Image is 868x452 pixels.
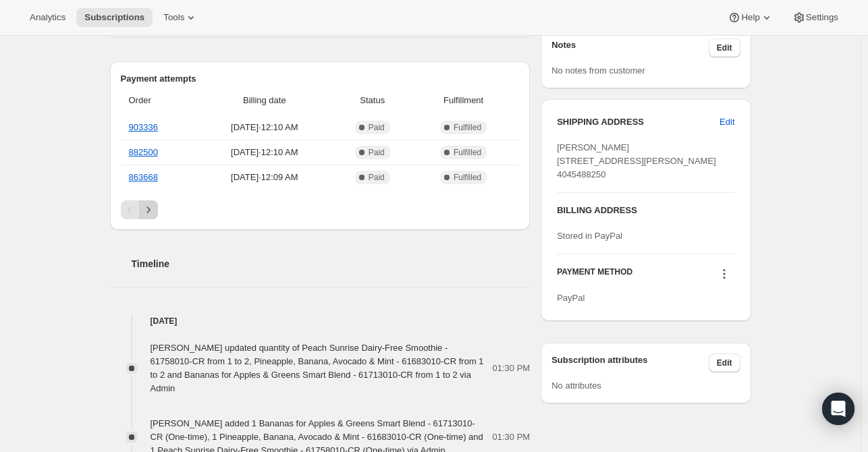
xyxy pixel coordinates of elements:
[551,354,709,372] h3: Subscription attributes
[132,257,531,271] h2: Timeline
[551,380,601,391] span: No attributes
[557,293,585,303] span: PayPal
[200,121,329,134] span: [DATE] · 12:10 AM
[493,362,531,375] span: 01:30 PM
[110,314,531,328] h4: [DATE]
[337,94,408,107] span: Status
[416,94,511,107] span: Fulfillment
[200,94,329,107] span: Billing date
[22,8,74,27] button: Analytics
[139,200,158,219] button: Next
[551,38,709,57] h3: Notes
[129,147,158,157] a: 882500
[717,358,732,368] span: Edit
[557,115,720,129] h3: SHIPPING ADDRESS
[129,172,158,182] a: 863668
[709,38,740,57] button: Edit
[163,12,184,23] span: Tools
[76,8,153,27] button: Subscriptions
[155,8,206,27] button: Tools
[717,43,732,53] span: Edit
[551,65,645,76] span: No notes from customer
[822,393,855,425] div: Open Intercom Messenger
[557,266,632,285] h3: PAYMENT METHOD
[84,12,144,23] span: Subscriptions
[557,204,734,217] h3: BILLING ADDRESS
[454,172,481,183] span: Fulfilled
[454,122,481,133] span: Fulfilled
[720,115,734,129] span: Edit
[200,146,329,159] span: [DATE] · 12:10 AM
[711,111,742,133] button: Edit
[121,72,520,86] h2: Payment attempts
[454,147,481,158] span: Fulfilled
[557,231,622,241] span: Stored in PayPal
[129,122,158,132] a: 903336
[151,343,484,393] span: [PERSON_NAME] updated quantity of Peach Sunrise Dairy-Free Smoothie - 61758010-CR from 1 to 2, Pi...
[709,354,740,372] button: Edit
[30,12,65,23] span: Analytics
[806,12,838,23] span: Settings
[720,8,781,27] button: Help
[784,8,846,27] button: Settings
[121,86,196,115] th: Order
[369,122,385,133] span: Paid
[200,171,329,184] span: [DATE] · 12:09 AM
[369,147,385,158] span: Paid
[741,12,759,23] span: Help
[121,200,520,219] nav: Pagination
[369,172,385,183] span: Paid
[493,430,531,444] span: 01:30 PM
[557,142,716,179] span: [PERSON_NAME] [STREET_ADDRESS][PERSON_NAME] 4045488250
